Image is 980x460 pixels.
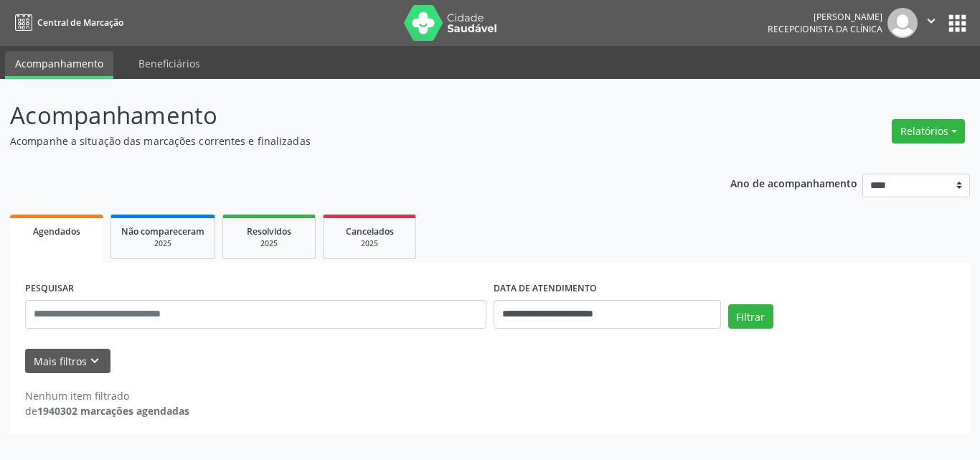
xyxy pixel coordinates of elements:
[33,225,80,238] span: Agendados
[233,238,305,249] div: 2025
[730,174,857,192] p: Ano de acompanhamento
[334,238,405,249] div: 2025
[945,11,970,36] button: apps
[87,353,103,369] i: keyboard_arrow_down
[768,11,882,23] div: [PERSON_NAME]
[346,225,394,238] span: Cancelados
[892,119,965,144] button: Relatórios
[37,404,189,418] strong: 1940302 marcações agendadas
[5,51,113,79] a: Acompanhamento
[128,51,210,76] a: Beneficiários
[887,8,918,38] img: img
[25,278,74,300] label: PESQUISAR
[768,23,882,35] span: Recepcionista da clínica
[923,13,939,29] i: 
[121,238,204,249] div: 2025
[37,17,123,29] span: Central de Marcação
[10,133,682,149] p: Acompanhe a situação das marcações correntes e finalizadas
[10,98,682,133] p: Acompanhamento
[121,225,204,238] span: Não compareceram
[10,11,123,34] a: Central de Marcação
[25,349,110,374] button: Mais filtroskeyboard_arrow_down
[728,304,773,329] button: Filtrar
[247,225,291,238] span: Resolvidos
[25,388,189,403] div: Nenhum item filtrado
[494,278,597,300] label: DATA DE ATENDIMENTO
[25,403,189,418] div: de
[918,8,945,38] button: 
